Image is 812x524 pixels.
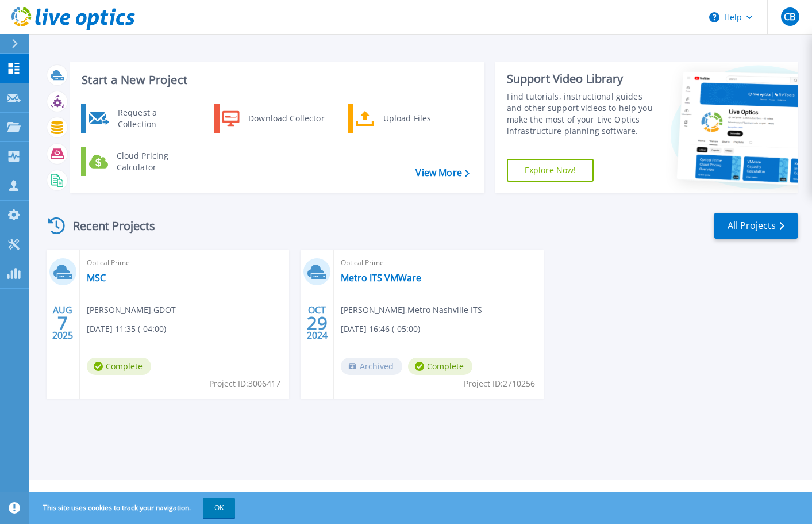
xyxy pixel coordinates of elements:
[341,323,420,335] span: [DATE] 16:46 (-05:00)
[415,167,469,178] a: View More
[341,304,482,316] span: [PERSON_NAME] , Metro Nashville ITS
[111,150,196,173] div: Cloud Pricing Calculator
[87,257,282,269] span: Optical Prime
[44,212,171,240] div: Recent Projects
[112,107,196,130] div: Request a Collection
[87,323,166,335] span: [DATE] 11:35 (-04:00)
[507,159,594,182] a: Explore Now!
[464,377,535,390] span: Project ID: 2710256
[341,257,536,269] span: Optical Prime
[307,318,328,328] span: 29
[408,358,472,375] span: Complete
[341,358,402,375] span: Archived
[243,107,329,130] div: Download Collector
[341,272,421,284] a: Metro ITS VMWare
[507,91,658,137] div: Find tutorials, instructional guides and other support videos to help you make the most of your L...
[203,498,235,518] button: OK
[306,302,328,344] div: OCT 2024
[82,74,469,86] h3: Start a New Project
[32,498,235,518] span: This site uses cookies to track your navigation.
[81,104,199,133] a: Request a Collection
[81,147,199,176] a: Cloud Pricing Calculator
[378,107,463,130] div: Upload Files
[214,104,332,133] a: Download Collector
[52,302,74,344] div: AUG 2025
[87,358,151,375] span: Complete
[784,12,795,21] span: CB
[87,304,176,316] span: [PERSON_NAME] , GDOT
[507,71,658,86] div: Support Video Library
[87,272,106,284] a: MSC
[714,213,798,239] a: All Projects
[57,318,68,328] span: 7
[348,104,465,133] a: Upload Files
[209,377,280,390] span: Project ID: 3006417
